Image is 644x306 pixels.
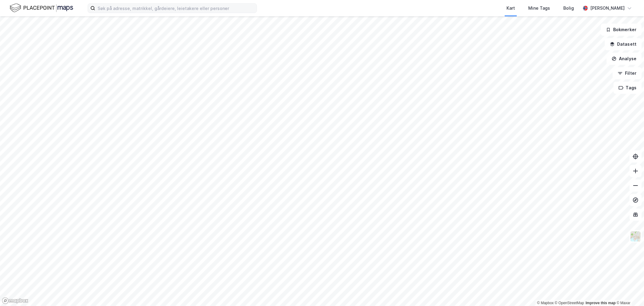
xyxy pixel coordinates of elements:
iframe: Chat Widget [614,277,644,306]
img: logo.f888ab2527a4732fd821a326f86c7f29.svg [10,3,73,13]
div: Mine Tags [528,5,550,12]
div: Kontrollprogram for chat [614,277,644,306]
div: [PERSON_NAME] [590,5,625,12]
div: Kart [506,5,515,12]
div: Bolig [563,5,574,12]
input: Søk på adresse, matrikkel, gårdeiere, leietakere eller personer [95,4,257,13]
